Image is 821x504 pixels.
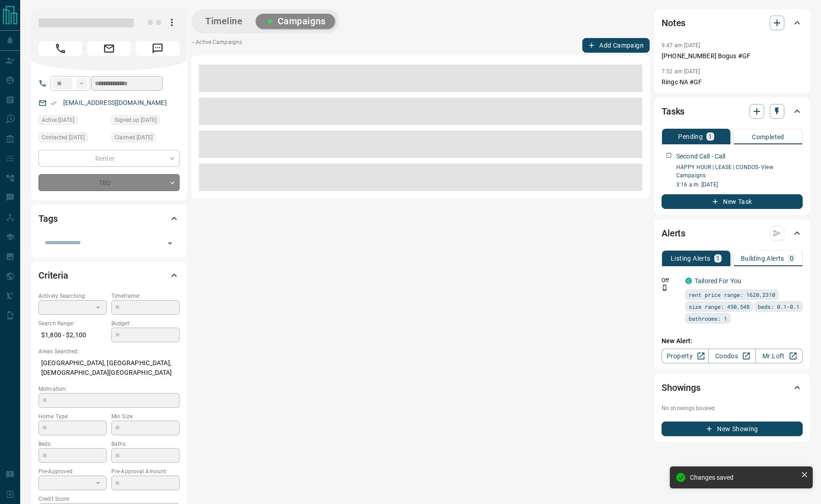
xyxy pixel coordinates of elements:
h2: Notes [662,16,685,30]
span: Message [136,41,180,56]
span: size range: 450,548 [689,302,750,311]
p: Off [662,276,680,285]
div: Tue Aug 12 2025 [111,115,180,128]
div: Showings [662,377,803,399]
button: Open [164,237,176,250]
p: [GEOGRAPHIC_DATA], [GEOGRAPHIC_DATA], [DEMOGRAPHIC_DATA][GEOGRAPHIC_DATA] [38,356,180,380]
p: Building Alerts [741,255,784,262]
div: Changes saved [690,474,797,481]
button: Campaigns [256,14,335,29]
p: $1,800 - $2,100 [38,328,107,343]
div: Alerts [662,222,803,244]
p: Ringc NA #GF [662,77,803,87]
p: [PHONE_NUMBER] Bogus #GF [662,51,803,61]
p: 1 [708,133,712,140]
svg: Email Verified [50,100,57,106]
p: Beds: [38,440,107,448]
div: Renter [38,150,180,167]
p: Search Range: [38,319,107,328]
p: 0 [790,255,794,262]
div: Tue Aug 12 2025 [111,132,180,145]
p: No showings booked [662,404,803,412]
p: Baths: [111,440,180,448]
p: Pre-Approval Amount: [111,467,180,476]
p: Credit Score: [38,495,180,503]
div: Criteria [38,264,180,286]
p: 7:52 am [DATE] [662,68,701,75]
a: Tailored For You [695,277,741,285]
button: Add Campaign [582,38,650,53]
span: beds: 0.1-0.1 [758,302,799,311]
div: Tags [38,208,180,230]
h2: Showings [662,380,701,395]
p: New Alert: [662,336,803,346]
p: Second Call - Call [676,152,725,161]
div: TBD [38,174,180,191]
span: Active [DATE] [42,115,74,125]
button: New Task [662,194,803,209]
p: Actively Searching: [38,292,107,300]
p: 9:47 am [DATE] [662,42,701,49]
a: Mr.Loft [755,349,803,363]
span: Contacted [DATE] [42,133,85,142]
p: Completed [752,134,784,140]
h2: Tags [38,211,57,226]
p: Areas Searched: [38,347,180,356]
p: Listing Alerts [671,255,711,262]
span: bathrooms: 1 [689,314,727,323]
div: condos.ca [685,278,692,284]
a: [EMAIL_ADDRESS][DOMAIN_NAME] [63,99,167,106]
svg: Push Notification Only [662,285,668,291]
span: rent price range: 1620,2310 [689,290,775,299]
p: Home Type: [38,412,107,421]
button: Timeline [196,14,252,29]
div: Tue Aug 12 2025 [38,132,107,145]
h2: Tasks [662,104,684,119]
span: Call [38,41,82,56]
div: Tasks [662,100,803,122]
p: 1 [716,255,720,262]
button: New Showing [662,422,803,436]
p: Budget: [111,319,180,328]
p: -- Active Campaigns [192,38,242,53]
h2: Alerts [662,226,685,241]
div: Notes [662,12,803,34]
p: Pre-Approved: [38,467,107,476]
a: Condos [708,349,755,363]
a: HAPPY HOUR | LEASE | CONDOS- View Campaigns [676,164,773,179]
div: Tue Aug 12 2025 [38,115,107,128]
span: Signed up [DATE] [115,115,157,125]
span: Claimed [DATE] [115,133,153,142]
p: 3:16 a.m. [DATE] [676,181,803,189]
p: Min Size: [111,412,180,421]
span: Email [87,41,131,56]
h2: Criteria [38,268,68,283]
p: Timeframe: [111,292,180,300]
p: Motivation: [38,385,180,393]
a: Property [662,349,709,363]
p: Pending [678,133,703,140]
